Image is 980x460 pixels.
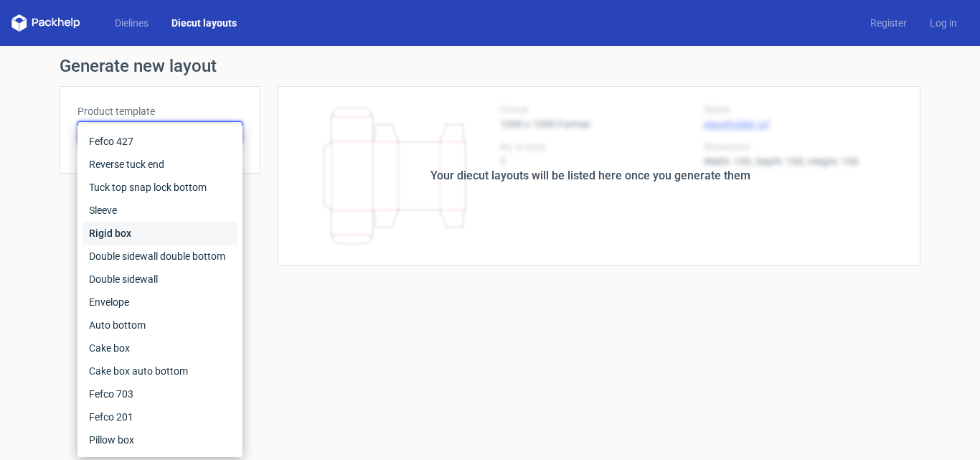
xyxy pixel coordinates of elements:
h1: Generate new layout [60,57,920,75]
div: Cake box auto bottom [83,360,237,382]
div: Double sidewall [83,268,237,291]
div: Your diecut layouts will be listed here once you generate them [430,167,750,184]
div: Fefco 201 [83,405,237,428]
label: Product template [77,104,242,118]
div: Auto bottom [83,314,237,337]
a: Register [859,16,918,30]
div: Fefco 427 [83,130,237,153]
div: Fefco 703 [83,382,237,405]
a: Log in [918,16,969,30]
div: Envelope [83,291,237,314]
a: Dielines [103,16,160,30]
div: Rigid box [83,222,237,245]
div: Tuck top snap lock bottom [83,176,237,199]
a: Diecut layouts [160,16,248,30]
div: Double sidewall double bottom [83,245,237,268]
div: Reverse tuck end [83,153,237,176]
div: Pillow box [83,428,237,451]
div: Cake box [83,337,237,360]
div: Sleeve [83,199,237,222]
